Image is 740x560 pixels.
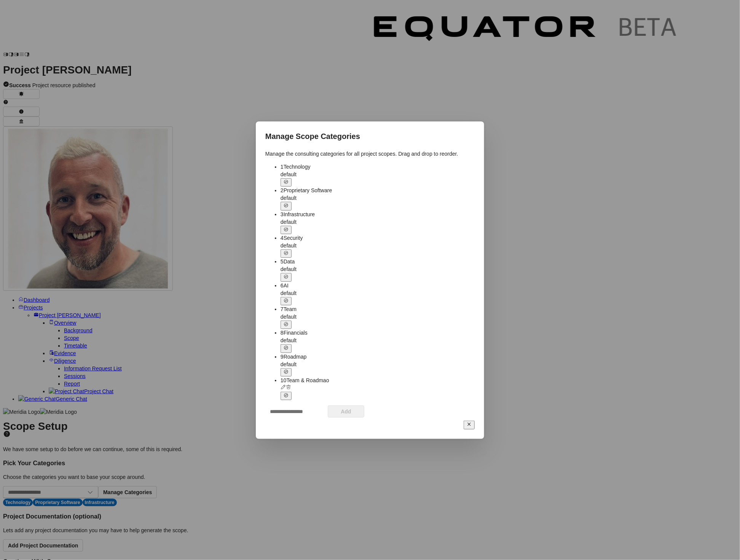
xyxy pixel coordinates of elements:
li: 8FinancialsdefaultDrag to reorder category [281,329,475,353]
span: 2 [281,187,284,193]
span: 4 [281,235,284,241]
button: Drag to reorder category [281,178,292,187]
span: default [281,171,297,177]
span: default [281,361,297,367]
span: Roadmap [284,353,307,359]
span: default [281,219,297,225]
li: 3InfrastructuredefaultDrag to reorder category [281,210,475,234]
li: 9RoadmapdefaultDrag to reorder category [281,353,475,376]
span: 3 [281,211,284,217]
span: Technology [284,164,311,170]
span: default [281,337,297,343]
button: Add [328,405,364,418]
button: Drag to reorder category [281,297,292,305]
span: 10 [281,377,287,383]
span: default [281,195,297,201]
li: 1TechnologydefaultDrag to reorder category [281,163,475,187]
span: default [281,243,297,249]
li: 2Proprietary SoftwaredefaultDrag to reorder category [281,187,475,210]
span: default [281,266,297,272]
button: Drag to reorder category [281,368,292,376]
span: 7 [281,306,284,312]
span: Team [284,306,297,312]
span: AI [284,282,289,288]
span: Data [284,258,295,265]
span: Proprietary Software [284,187,332,193]
button: Drag to reorder category [281,344,292,353]
button: Drag to reorder category [281,202,292,210]
li: 10Team & RoadmaoDrag to reorder category [281,377,475,400]
span: 1 [281,164,284,170]
span: default [281,314,297,320]
button: Drag to reorder category [281,392,292,400]
span: default [281,290,297,296]
button: Drag to reorder category [281,249,292,258]
span: Team & Roadmao [287,377,329,383]
span: 6 [281,282,284,288]
button: Drag to reorder category [281,225,292,234]
span: Financials [284,330,308,336]
li: 7TeamdefaultDrag to reorder category [281,305,475,329]
button: Drag to reorder category [281,321,292,329]
li: 4SecuritydefaultDrag to reorder category [281,234,475,258]
h2: Manage Scope Categories [265,131,475,142]
span: 8 [281,330,284,336]
span: Security [284,235,303,241]
button: Drag to reorder category [281,273,292,281]
span: 9 [281,353,284,359]
p: Manage the consulting categories for all project scopes. Drag and drop to reorder. [265,150,475,158]
span: 5 [281,258,284,265]
li: 6AIdefaultDrag to reorder category [281,281,475,305]
li: 5DatadefaultDrag to reorder category [281,258,475,281]
span: Infrastructure [284,211,315,217]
